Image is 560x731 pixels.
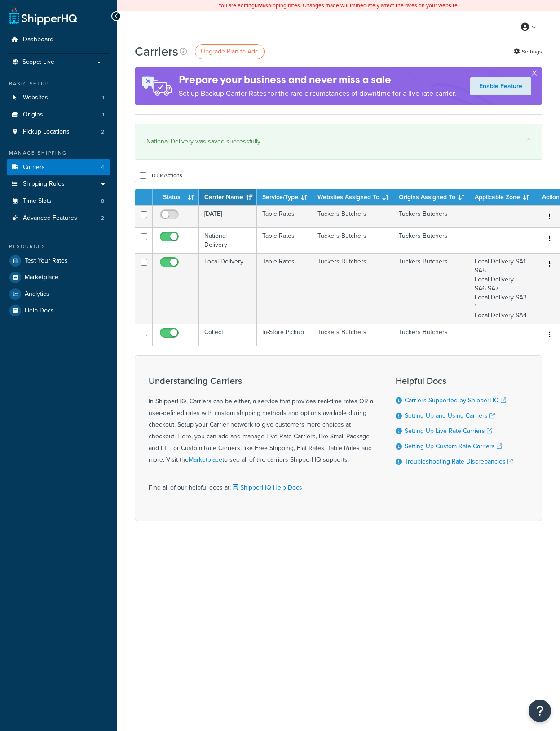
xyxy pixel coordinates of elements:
td: Table Rates [257,205,312,227]
td: Table Rates [257,253,312,324]
a: Origins 1 [7,107,110,123]
a: Upgrade Plan to Add [195,44,265,59]
a: Analytics [7,286,110,302]
div: Basic Setup [7,80,110,88]
a: Carriers 4 [7,159,110,176]
td: Tuckers Butchers [393,227,469,253]
div: Manage Shipping [7,149,110,157]
li: Time Slots [7,193,110,209]
td: Tuckers Butchers [393,205,469,227]
h3: Understanding Carriers [149,376,373,386]
td: Tuckers Butchers [312,205,393,227]
td: Tuckers Butchers [393,324,469,346]
p: Set up Backup Carrier Rates for the rare circumstances of downtime for a live rate carrier. [179,87,456,100]
td: Tuckers Butchers [312,324,393,346]
li: Pickup Locations [7,124,110,140]
div: Find all of our helpful docs at: [149,475,373,494]
li: Origins [7,107,110,123]
button: Bulk Actions [135,169,187,182]
a: Help Docs [7,303,110,319]
span: Pickup Locations [23,128,70,136]
span: Marketplace [25,274,58,281]
td: Tuckers Butchers [393,253,469,324]
a: Marketplace [189,455,222,464]
a: Setting Up Live Rate Carriers [405,426,492,436]
a: Shipping Rules [7,176,110,192]
a: ShipperHQ Home [9,7,77,25]
a: Troubleshooting Rate Discrepancies [405,457,513,466]
span: Time Slots [23,197,52,205]
h1: Carriers [135,43,178,60]
th: Carrier Name: activate to sort column ascending [199,189,257,205]
a: Marketplace [7,269,110,285]
a: Setting Up and Using Carriers [405,411,495,420]
img: ad-rules-rateshop-fe6ec290ccb7230408bd80ed9643f0289d75e0ffd9eb532fc0e269fcd187b520.png [135,67,179,105]
th: Status: activate to sort column ascending [153,189,199,205]
li: Advanced Features [7,210,110,227]
span: Help Docs [25,307,54,315]
span: Analytics [25,290,49,298]
span: 1 [102,111,104,119]
th: Service/Type: activate to sort column ascending [257,189,312,205]
a: Settings [514,45,542,58]
td: Local Delivery [199,253,257,324]
span: 1 [102,94,104,102]
span: Websites [23,94,48,102]
span: 2 [101,128,104,136]
td: Tuckers Butchers [312,227,393,253]
a: Carriers Supported by ShipperHQ [405,396,506,405]
th: Websites Assigned To: activate to sort column ascending [312,189,393,205]
a: Advanced Features 2 [7,210,110,227]
a: Dashboard [7,31,110,48]
div: National Delivery was saved successfully [146,135,530,148]
td: In-Store Pickup [257,324,312,346]
a: Enable Feature [470,77,531,95]
a: Test Your Rates [7,253,110,269]
div: Resources [7,243,110,250]
th: Origins Assigned To: activate to sort column ascending [393,189,469,205]
span: 4 [101,164,104,171]
a: Websites 1 [7,89,110,106]
td: Collect [199,324,257,346]
td: Table Rates [257,227,312,253]
div: In ShipperHQ, Carriers can be either, a service that provides real-time rates OR a user-defined r... [149,376,373,466]
span: Advanced Features [23,214,77,222]
td: Tuckers Butchers [312,253,393,324]
span: Carriers [23,164,45,171]
a: Pickup Locations 2 [7,124,110,140]
span: 2 [101,214,104,222]
span: 8 [101,197,104,205]
span: Test Your Rates [25,257,68,265]
b: LIVE [255,1,265,9]
button: Open Resource Center [529,700,551,722]
td: Local Delivery SA1-SA5 Local Delivery SA6-SA7 Local Delivery SA3 1 Local Delivery SA4 [469,253,534,324]
span: Origins [23,111,43,119]
a: × [527,135,530,143]
a: ShipperHQ Help Docs [231,483,302,492]
td: [DATE] [199,205,257,227]
li: Carriers [7,159,110,176]
a: Time Slots 8 [7,193,110,209]
span: Upgrade Plan to Add [201,47,259,56]
td: National Delivery [199,227,257,253]
span: Shipping Rules [23,180,65,188]
span: Dashboard [23,36,53,44]
h4: Prepare your business and never miss a sale [179,72,456,87]
a: Setting Up Custom Rate Carriers [405,441,502,451]
h3: Helpful Docs [396,376,513,386]
th: Applicable Zone: activate to sort column ascending [469,189,534,205]
li: Websites [7,89,110,106]
span: Scope: Live [22,58,54,66]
